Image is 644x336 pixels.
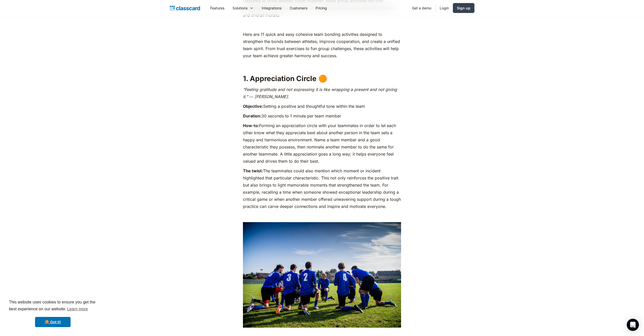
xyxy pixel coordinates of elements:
a: dismiss cookie message [35,317,71,327]
div: Sign up [457,5,470,11]
div: Open Intercom Messenger [627,319,639,331]
div: cookieconsent [4,294,102,332]
a: Get a demo [408,2,435,14]
div: Solutions [233,5,247,11]
div: Solutions [228,2,258,14]
p: Forming an appreciation circle with your teammates in order to let each other know what they appr... [243,122,401,165]
p: Here are 11 quick and easy cohesive team bonding activities designed to strengthen the bonds betw... [243,31,401,59]
a: home [170,5,200,12]
p: ‍ [243,212,401,220]
strong: 1. Appreciation Circle 🟠 [243,74,327,83]
span: This website uses cookies to ensure you get the best experience on our website. [9,299,97,313]
a: Login [436,2,453,14]
img: a coach and his football team kneeling in a circle on a field [243,222,401,328]
a: Integrations [258,2,286,14]
strong: Objective: [243,104,263,109]
a: Customers [286,2,311,14]
strong: The twist: [243,168,263,173]
a: Sign up [453,3,474,13]
em: “Feeling gratitude and not expressing it is like wrapping a present and not giving it.” ― [PERSON... [243,87,397,99]
a: Pricing [311,2,331,14]
a: learn more about cookies [66,305,89,313]
p: ‍ [243,62,401,69]
p: The teammates could also mention which moment or incident highlighted that particular characteris... [243,167,401,210]
p: ‍ [243,21,401,28]
p: 30 seconds to 1 minute per team member [243,112,401,119]
strong: How-to: [243,123,259,128]
strong: Duration: [243,113,261,118]
p: Setting a positive and thoughtful tone within the team [243,103,401,110]
a: Features [206,2,228,14]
